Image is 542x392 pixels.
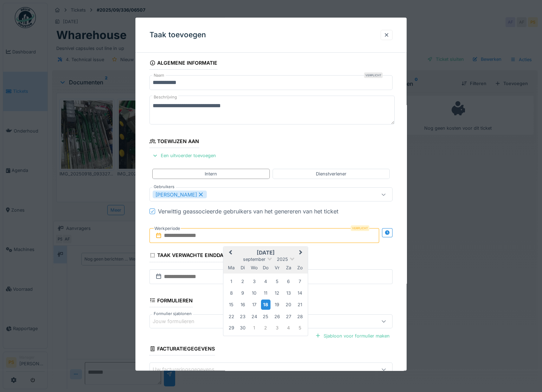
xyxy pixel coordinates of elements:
[284,277,293,286] div: Choose zaterdag 6 september 2025
[272,323,282,333] div: Choose vrijdag 3 oktober 2025
[261,300,270,310] div: Choose donderdag 18 september 2025
[149,31,206,39] h3: Taak toevoegen
[238,288,248,298] div: Choose dinsdag 9 september 2025
[153,191,207,199] div: [PERSON_NAME]
[149,295,193,307] div: Formulieren
[238,312,248,321] div: Choose dinsdag 23 september 2025
[272,288,282,298] div: Choose vrijdag 12 september 2025
[272,300,282,309] div: Choose vrijdag 19 september 2025
[295,300,305,309] div: Choose zondag 21 september 2025
[226,276,306,334] div: Month september, 2025
[149,136,199,148] div: Toewijzen aan
[296,248,307,259] button: Next Month
[152,72,166,78] label: Naam
[261,288,270,298] div: Choose donderdag 11 september 2025
[277,257,288,262] span: 2025
[261,277,270,286] div: Choose donderdag 4 september 2025
[261,263,270,272] div: donderdag
[227,277,236,286] div: Choose maandag 1 september 2025
[243,257,266,262] span: september
[295,323,305,333] div: Choose zondag 5 oktober 2025
[284,300,293,309] div: Choose zaterdag 20 september 2025
[153,317,204,325] div: Jouw formulieren
[249,288,259,298] div: Choose woensdag 10 september 2025
[295,288,305,298] div: Choose zondag 14 september 2025
[249,312,259,321] div: Choose woensdag 24 september 2025
[249,300,259,309] div: Choose woensdag 17 september 2025
[149,151,219,160] div: Een uitvoerder toevoegen
[261,323,270,333] div: Choose donderdag 2 oktober 2025
[238,277,248,286] div: Choose dinsdag 2 september 2025
[223,250,308,256] h2: [DATE]
[158,207,338,216] div: Verwittig geassocieerde gebruikers van het genereren van het ticket
[224,248,235,259] button: Previous Month
[238,300,248,309] div: Choose dinsdag 16 september 2025
[351,226,369,231] div: Verplicht
[316,171,346,177] div: Dienstverlener
[149,250,234,262] div: Taak verwachte einddatum
[284,312,293,321] div: Choose zaterdag 27 september 2025
[205,171,217,177] div: Intern
[149,58,217,70] div: Algemene informatie
[152,93,178,102] label: Beschrijving
[149,343,215,355] div: Facturatiegegevens
[364,72,383,78] div: Verplicht
[238,263,248,272] div: dinsdag
[152,311,193,317] label: Formulier sjablonen
[152,184,176,190] label: Gebruikers
[284,288,293,298] div: Choose zaterdag 13 september 2025
[227,263,236,272] div: maandag
[153,366,224,373] div: Uw factureringsgegevens
[272,263,282,272] div: vrijdag
[295,277,305,286] div: Choose zondag 7 september 2025
[272,312,282,321] div: Choose vrijdag 26 september 2025
[261,312,270,321] div: Choose donderdag 25 september 2025
[227,300,236,309] div: Choose maandag 15 september 2025
[238,323,248,333] div: Choose dinsdag 30 september 2025
[249,323,259,333] div: Choose woensdag 1 oktober 2025
[249,277,259,286] div: Choose woensdag 3 september 2025
[312,331,393,341] div: Sjabloon voor formulier maken
[227,288,236,298] div: Choose maandag 8 september 2025
[249,263,259,272] div: woensdag
[227,323,236,333] div: Choose maandag 29 september 2025
[284,263,293,272] div: zaterdag
[284,323,293,333] div: Choose zaterdag 4 oktober 2025
[227,312,236,321] div: Choose maandag 22 september 2025
[295,263,305,272] div: zondag
[295,312,305,321] div: Choose zondag 28 september 2025
[272,277,282,286] div: Choose vrijdag 5 september 2025
[154,225,181,233] label: Werkperiode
